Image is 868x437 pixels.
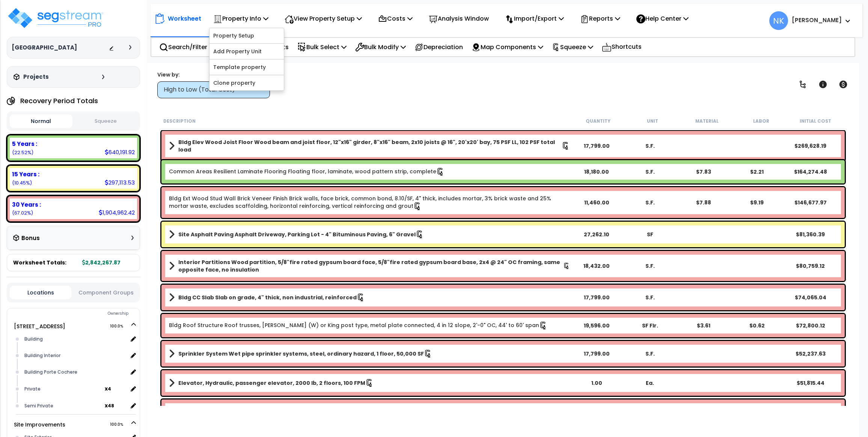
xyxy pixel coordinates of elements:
p: Depreciation [414,42,463,52]
a: Individual Item [169,168,445,176]
p: Search/Filter [159,42,207,52]
small: 4 [108,386,111,392]
a: Add Property Unit [209,44,284,59]
small: Labor [753,118,769,124]
div: 17,799.00 [570,350,623,357]
a: Site Improvements 100.0% [14,421,65,428]
p: Worksheet [168,14,201,24]
button: Component Groups [75,288,137,297]
div: $52,237.63 [784,350,837,357]
b: Bldg Elev Wood Joist Floor Wood beam and joist floor, 12"x16" girder, 8"x16" beam, 2x10 joists @ ... [178,138,562,153]
b: 30 Years : [12,201,41,209]
p: Help Center [636,14,689,24]
div: $74,065.04 [784,294,837,301]
b: 5 Years : [12,140,37,148]
div: High to Low (Total Cost) [164,86,256,94]
div: Ownership [22,309,140,318]
div: Building Interior [23,351,128,360]
h4: Recovery Period Totals [20,97,98,105]
div: S.F. [623,142,677,150]
div: $3.61 [677,322,730,329]
span: location multiplier [105,401,127,410]
b: 15 Years : [12,170,39,178]
div: Ea. [623,379,677,387]
b: x [105,385,111,392]
p: Shortcuts [602,42,642,53]
div: $80,759.12 [784,262,837,270]
div: 11,460.00 [570,199,623,206]
b: Site Asphalt Paving Asphalt Driveway, Parking Lot - 4" Bituminous Paving, 6" Gravel [178,231,416,238]
p: Squeeze [552,42,593,52]
button: Locations [10,286,71,299]
div: 297,113.53 [105,179,135,186]
a: Clone property [209,75,284,90]
small: 48 [108,403,114,409]
div: Semi Private [23,401,105,410]
a: Assembly Title [169,138,570,153]
h3: Bonus [21,235,40,242]
div: $51,815.44 [784,379,837,387]
div: 18,180.00 [570,168,623,176]
div: 640,191.92 [105,148,135,156]
span: location multiplier [105,384,127,393]
span: 100.0% [110,420,130,429]
h3: Projects [23,73,49,81]
small: Description [163,118,196,124]
div: $7.83 [677,168,730,176]
div: Shortcuts [598,38,646,56]
div: 19,596.00 [570,322,623,329]
a: Individual Item [169,195,570,210]
b: [PERSON_NAME] [792,16,842,24]
div: 17,799.00 [570,294,623,301]
small: Quantity [586,118,610,124]
div: S.F. [623,350,677,357]
div: 18,432.00 [570,262,623,270]
small: (10.45%) [12,180,32,186]
a: Individual Item [169,321,547,330]
div: S.F. [623,199,677,206]
div: 17,799.00 [570,142,623,150]
div: View by: [157,71,270,78]
div: $2.21 [730,168,784,176]
a: Assembly Title [169,348,570,359]
span: Worksheet Totals: [13,259,66,266]
a: Assembly Title [169,378,570,388]
div: Private [23,384,105,393]
small: Material [695,118,719,124]
b: x [105,402,114,409]
div: $269,628.19 [784,142,837,150]
p: Analysis Window [429,14,489,24]
a: Property Setup [209,28,284,43]
div: Building [23,335,128,344]
a: Assembly Title [169,229,570,240]
b: 2,842,267.87 [82,259,121,266]
img: logo_pro_r.png [7,7,104,29]
b: Elevator, Hydraulic, passenger elevator, 2000 lb, 2 floors, 100 FPM [178,379,365,387]
div: $81,360.39 [784,231,837,238]
h3: [GEOGRAPHIC_DATA] [12,44,77,51]
div: $72,800.12 [784,322,837,329]
div: SF Flr. [623,322,677,329]
b: Bldg CC Slab Slab on grade, 4" thick, non industrial, reinforced [178,294,357,301]
span: 100.0% [110,322,130,331]
div: Building Porte Cochere [23,368,128,377]
small: (67.02%) [12,210,33,216]
b: Sprinkler System Wet pipe sprinkler systems, steel, ordinary hazard, 1 floor, 50,000 SF [178,350,424,357]
div: $0.62 [730,322,784,329]
p: Bulk Modify [355,42,406,52]
p: Bulk Select [297,42,347,52]
div: S.F. [623,168,677,176]
small: Initial Cost [800,118,831,124]
div: $7.88 [677,199,730,206]
div: 1.00 [570,379,623,387]
div: S.F. [623,294,677,301]
div: SF [623,231,677,238]
p: View Property Setup [285,14,362,24]
p: Map Components [472,42,543,52]
p: Property Info [213,14,268,24]
a: Assembly Title [169,292,570,303]
button: Squeeze [74,115,137,128]
p: Reports [580,14,620,24]
div: $164,274.48 [784,168,837,176]
small: Unit [647,118,658,124]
